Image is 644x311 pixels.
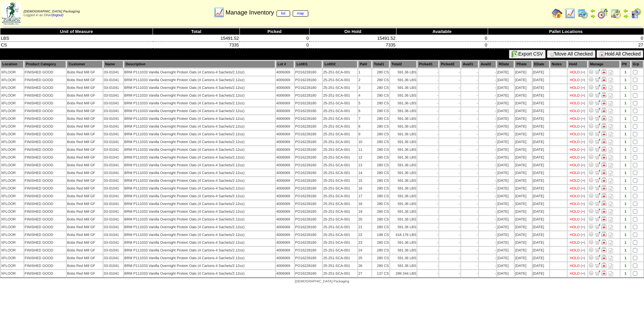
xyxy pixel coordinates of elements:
td: 0 [396,42,488,48]
td: PO16228180 [295,84,322,91]
td: 03-01041 [103,69,123,76]
img: Move [595,177,600,183]
td: 280 CS [372,76,389,83]
td: [DATE] [497,84,514,91]
img: Adjust [588,84,594,90]
th: LotID1 [295,61,322,68]
td: - [417,115,439,122]
img: Move [595,92,600,98]
img: Manage Hold [601,77,607,82]
th: Available [396,28,488,35]
td: 15491.52 [153,35,239,42]
i: Note [609,70,613,75]
button: Export CSV [509,50,546,59]
i: Note [609,93,613,98]
img: calendarcustomer.gif [631,8,641,19]
img: Move [595,193,600,198]
td: BRM P111033 Vanilla Overnight Protein Oats (4 Cartons-4 Sachets/2.12oz) [124,100,275,107]
td: - [479,76,496,83]
img: Manage Hold [601,123,607,129]
img: Adjust [588,232,594,237]
i: Note [609,85,613,91]
td: 03-01041 [103,107,123,114]
img: Manage Hold [601,115,607,121]
td: 280 CS [372,69,389,76]
td: PO16228180 [295,92,322,99]
td: Bobs Red Mill GF [67,107,103,114]
button: Move All Checked [547,50,595,58]
img: Adjust [588,139,594,144]
td: [DATE] [533,84,549,91]
img: Manage Hold [601,69,607,74]
th: Picked [239,28,309,35]
img: Manage Hold [601,170,607,175]
img: Adjust [588,170,594,175]
td: BRM P111033 Vanilla Overnight Protein Oats (4 Cartons-4 Sachets/2.12oz) [124,84,275,91]
img: Adjust [588,224,594,229]
td: - [439,107,460,114]
td: Bobs Red Mill GF [67,84,103,91]
td: 591.36 LBS [390,92,417,99]
td: - [439,69,460,76]
th: Avail2 [479,61,496,68]
img: arrowleft.gif [590,8,595,13]
img: arrowright.gif [623,13,629,19]
td: BRM P111033 Vanilla Overnight Protein Oats (4 Cartons-4 Sachets/2.12oz) [124,115,275,122]
img: Manage Hold [601,201,607,206]
img: Adjust [588,77,594,82]
td: FINISHED GOOD [24,107,66,114]
td: 591.36 LBS [390,76,417,83]
th: Total1 [372,61,389,68]
div: (+) [581,78,585,82]
td: 4006069 [276,84,294,91]
td: 7335 [310,42,396,48]
div: 1 [621,94,630,98]
img: Manage Hold [601,139,607,144]
img: Move [595,154,600,160]
img: line_graph.gif [565,8,575,19]
td: 25-251-SCA-001 [323,107,357,114]
td: 280 CS [372,92,389,99]
td: Bobs Red Mill GF [67,100,103,107]
img: calendarprod.gif [577,8,588,19]
img: Manage Hold [601,255,607,260]
th: RDate [497,61,514,68]
img: Adjust [588,177,594,183]
td: 280 CS [372,100,389,107]
img: Adjust [588,123,594,129]
td: [DATE] [497,92,514,99]
img: Adjust [588,100,594,105]
td: [DATE] [497,100,514,107]
td: - [479,100,496,107]
img: hold.gif [599,51,605,57]
img: Move [595,247,600,252]
td: 591.36 LBS [390,84,417,91]
th: Picked2 [439,61,460,68]
td: 03-01041 [103,76,123,83]
div: 1 [621,117,630,121]
td: BRM P111033 Vanilla Overnight Protein Oats (4 Cartons-4 Sachets/2.12oz) [124,92,275,99]
img: Manage Hold [601,216,607,221]
td: 591.36 LBS [390,100,417,107]
th: Total [153,28,239,35]
td: 591.36 LBS [390,69,417,76]
td: FINISHED GOOD [24,115,66,122]
img: line_graph.gif [214,7,224,18]
td: Bobs Red Mill GF [67,92,103,99]
td: FINISHED GOOD [24,69,66,76]
td: - [461,115,478,122]
td: 1 [358,69,372,76]
img: Adjust [588,131,594,136]
td: 591.36 LBS [390,107,417,114]
td: BRM P111033 Vanilla Overnight Protein Oats (4 Cartons-4 Sachets/2.12oz) [124,76,275,83]
img: Adjust [588,146,594,152]
div: HOLD [570,101,580,105]
img: Move [595,146,600,152]
td: [DATE] [497,76,514,83]
td: - [439,92,460,99]
td: [DATE] [515,84,532,91]
div: HOLD [570,78,580,82]
img: Adjust [588,154,594,160]
td: - [439,84,460,91]
img: Adjust [588,115,594,121]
